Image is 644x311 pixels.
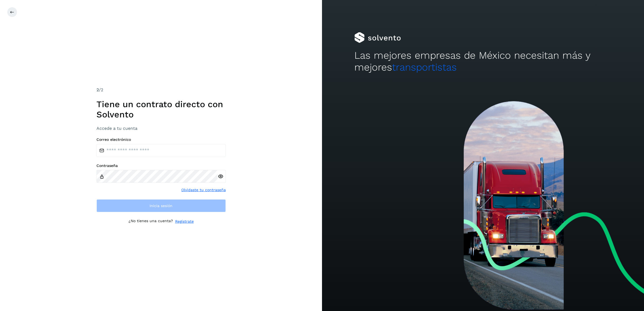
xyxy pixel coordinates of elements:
span: transportistas [392,61,457,73]
p: ¿No tienes una cuenta? [129,219,173,224]
h1: Tiene un contrato directo con Solvento [96,99,226,120]
h2: Las mejores empresas de México necesitan más y mejores [354,50,612,74]
a: Olvidaste tu contraseña [181,187,226,193]
label: Correo electrónico [96,137,226,142]
button: Inicia sesión [96,199,226,212]
span: Inicia sesión [150,204,172,208]
a: Regístrate [175,219,194,224]
h3: Accede a tu cuenta [96,126,226,131]
div: /2 [96,87,226,93]
label: Contraseña [96,163,226,168]
span: 2 [96,87,99,92]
